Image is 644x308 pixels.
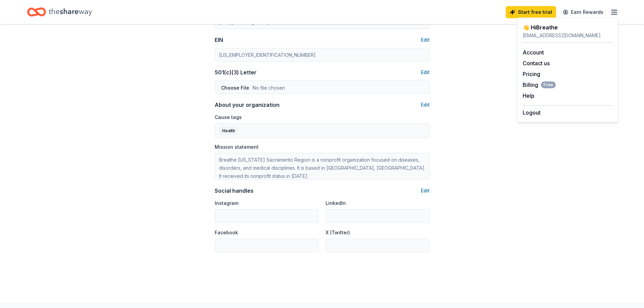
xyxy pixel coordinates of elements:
[215,200,238,207] label: Instagram
[219,126,238,135] div: Health
[523,31,613,40] div: [EMAIL_ADDRESS][DOMAIN_NAME]
[215,68,257,76] div: 501(c)(3) Letter
[215,36,223,44] div: EIN
[215,187,254,195] div: Social handles
[421,101,430,109] button: Edit
[215,153,430,180] textarea: Breathe [US_STATE] Sacramento Region is a nonprofit organization focused on diseases, disorders, ...
[27,4,92,20] a: Home
[523,81,556,89] button: BillingFree
[326,229,350,236] label: X (Twitter)
[215,114,242,121] label: Cause tags
[215,101,280,109] div: About your organization
[421,187,430,195] button: Edit
[215,144,259,150] label: Mission statement
[523,59,550,67] button: Contact us
[215,229,238,236] label: Facebook
[523,71,540,77] a: Pricing
[523,23,613,31] div: 👋 Hi Breathe
[523,49,544,56] a: Account
[421,68,430,76] button: Edit
[215,48,430,62] input: 12-3456789
[506,6,556,18] a: Start free trial
[541,81,556,88] span: Free
[523,92,534,100] button: Help
[421,36,430,44] button: Edit
[326,200,346,207] label: LinkedIn
[559,6,607,18] a: Earn Rewards
[523,81,556,89] span: Billing
[215,123,430,138] button: Health
[523,109,541,117] button: Logout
